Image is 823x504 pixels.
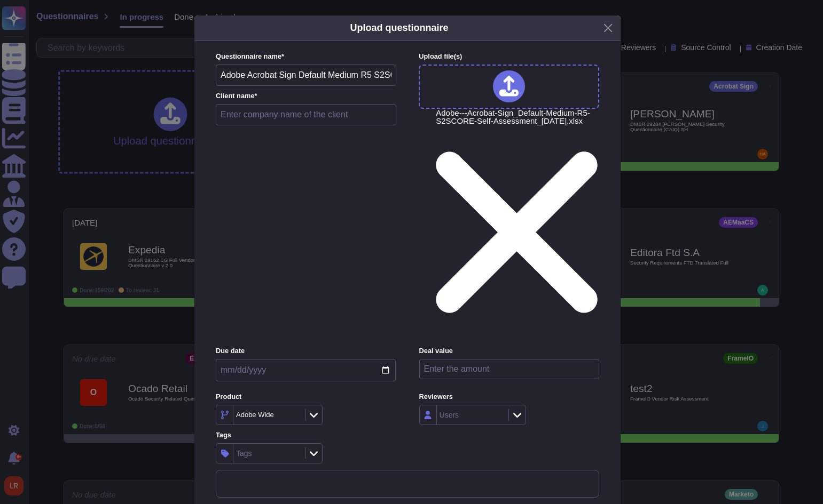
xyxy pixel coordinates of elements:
[419,394,599,401] label: Reviewers
[216,394,396,401] label: Product
[216,104,396,125] input: Enter company name of the client
[216,348,396,355] label: Due date
[436,109,598,340] span: Adobe---Acrobat-Sign_Default-Medium-R5-S2SCORE-Self-Assessment_[DATE].xlsx
[440,411,459,419] div: Users
[419,348,599,355] label: Deal value
[216,359,396,381] input: Due date
[236,450,252,457] div: Tags
[236,411,274,418] div: Adobe Wide
[216,53,396,60] label: Questionnaire name
[216,93,396,100] label: Client name
[350,21,448,35] h5: Upload questionnaire
[216,65,396,86] input: Enter questionnaire name
[600,20,616,36] button: Close
[419,52,462,60] span: Upload file (s)
[216,432,396,439] label: Tags
[419,359,599,379] input: Enter the amount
